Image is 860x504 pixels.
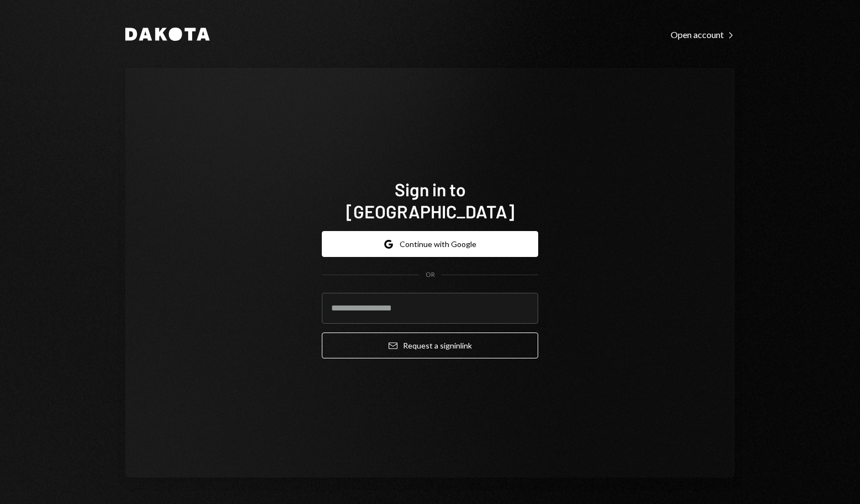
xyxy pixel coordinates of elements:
[322,231,538,257] button: Continue with Google
[671,28,735,40] a: Open account
[426,270,435,280] div: OR
[322,333,538,358] button: Request a signinlink
[322,178,538,222] h1: Sign in to [GEOGRAPHIC_DATA]
[671,29,735,40] div: Open account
